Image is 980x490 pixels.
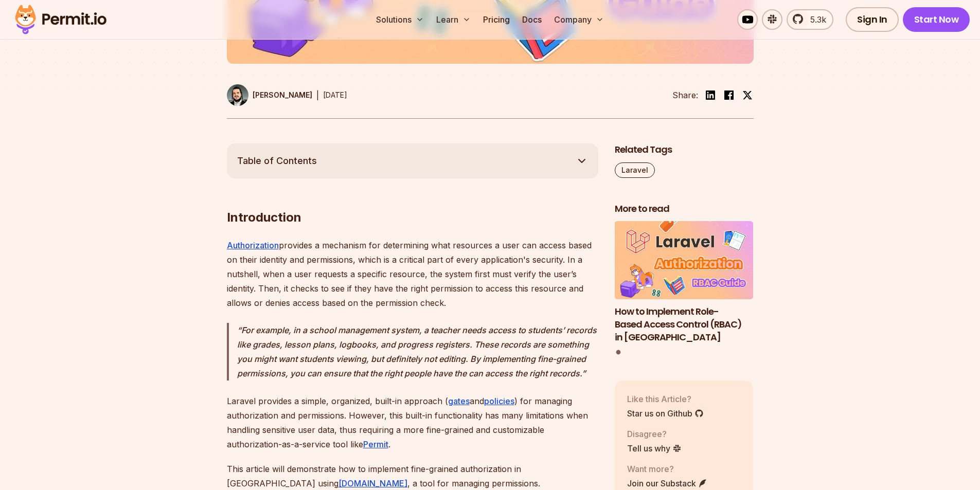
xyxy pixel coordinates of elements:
[10,2,111,37] img: Permit logo
[627,393,704,405] p: Like this Article?
[627,407,704,420] a: Star us on Github
[372,9,428,30] button: Solutions
[363,439,388,449] a: Permit
[550,9,608,30] button: Company
[253,90,312,100] p: [PERSON_NAME]
[615,143,754,156] h2: Related Tags
[338,478,407,488] a: [DOMAIN_NAME]
[627,477,707,489] a: Join our Substack
[742,90,753,100] img: twitter
[627,463,707,475] p: Want more?
[484,396,514,406] a: policies
[616,350,621,355] button: Go to slide 1
[316,89,319,101] div: |
[615,221,754,356] div: Posts
[615,221,754,343] li: 1 of 1
[448,396,470,406] a: gates
[615,305,754,343] h3: How to Implement Role-Based Access Control (RBAC) in [GEOGRAPHIC_DATA]
[227,238,598,310] p: provides a mechanism for determining what resources a user can access based on their identity and...
[227,168,598,226] h2: Introduction
[627,428,682,440] p: Disagree?
[323,90,347,99] time: [DATE]
[627,442,682,455] a: Tell us why
[846,7,899,32] a: Sign In
[615,221,754,299] img: How to Implement Role-Based Access Control (RBAC) in Laravel
[615,203,754,215] h2: More to read
[723,89,735,101] img: facebook
[615,162,655,178] a: Laravel
[227,394,598,451] p: Laravel provides a simple, organized, built-in approach ( and ) for managing authorization and pe...
[432,9,475,30] button: Learn
[237,323,598,380] p: For example, in a school management system, a teacher needs access to students’ records like grad...
[227,84,312,106] a: [PERSON_NAME]
[479,9,514,30] a: Pricing
[227,84,248,106] img: Gabriel L. Manor
[672,89,698,101] li: Share:
[787,9,833,30] a: 5.3k
[903,7,970,32] a: Start Now
[804,13,826,26] span: 5.3k
[704,89,717,101] img: linkedin
[615,221,754,343] a: How to Implement Role-Based Access Control (RBAC) in LaravelHow to Implement Role-Based Access Co...
[227,240,279,250] a: Authorization
[237,154,317,168] span: Table of Contents
[518,9,546,30] a: Docs
[227,143,598,178] button: Table of Contents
